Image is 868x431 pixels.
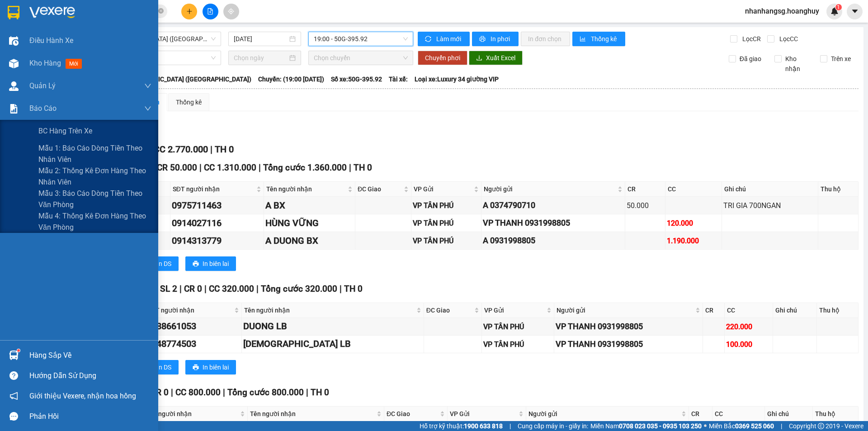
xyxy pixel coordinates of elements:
[265,216,354,230] div: HÙNG VỮNG
[358,184,402,194] span: ĐC Giao
[314,51,408,65] span: Chọn chuyến
[722,182,818,197] th: Ghi chú
[38,125,92,137] span: BC hàng trên xe
[776,34,799,44] span: Lọc CC
[413,200,479,211] div: VP TÂN PHÚ
[227,387,304,398] span: Tổng cước 800.000
[483,217,623,229] div: VP THANH 0931998805
[29,35,73,46] span: Điều hành xe
[426,305,473,315] span: ĐC Giao
[38,165,151,188] span: Mẫu 2: Thống kê đơn hàng theo nhân viên
[66,59,82,69] span: mới
[556,320,701,333] div: VP THANH 0931998805
[158,7,164,16] span: close-circle
[265,199,354,213] div: A BX
[314,32,408,46] span: 19:00 - 50G-395.92
[266,184,346,194] span: Tên người nhận
[667,218,720,229] div: 120.000
[9,36,19,46] img: warehouse-icon
[154,144,208,155] span: CC 2.770.000
[223,4,239,19] button: aim
[204,284,207,294] span: |
[175,387,221,398] span: CC 800.000
[264,214,355,232] td: HÙNG VỮNG
[199,162,202,173] span: |
[818,423,824,429] span: copyright
[340,284,342,294] span: |
[234,34,288,44] input: 12/10/2025
[203,362,229,372] span: In biên lai
[619,422,702,430] strong: 0708 023 035 - 0935 103 250
[29,390,136,402] span: Giới thiệu Vexere, nhận hoa hồng
[210,144,212,155] span: |
[773,303,817,318] th: Ghi chú
[411,214,481,232] td: VP TÂN PHÚ
[847,4,863,19] button: caret-down
[186,8,193,14] span: plus
[144,82,151,90] span: down
[9,392,18,400] span: notification
[436,34,462,44] span: Làm mới
[482,318,554,336] td: VP TÂN PHÚ
[151,387,169,398] span: CR 0
[157,259,171,269] span: In DS
[418,32,470,46] button: syncLàm mới
[242,336,424,353] td: DIEU LB
[349,162,351,173] span: |
[160,284,177,294] span: SL 2
[483,321,552,332] div: VP TÂN PHÚ
[469,51,523,65] button: downloadXuất Excel
[331,74,382,84] span: Số xe: 50G-395.92
[9,412,18,421] span: message
[387,409,438,419] span: ĐC Giao
[483,339,552,350] div: VP TÂN PHÚ
[176,97,202,107] div: Thống kê
[418,51,467,65] button: Chuyển phơi
[483,234,623,247] div: A 0931998805
[9,371,18,380] span: question-circle
[259,162,261,173] span: |
[736,54,765,64] span: Đã giao
[242,318,424,336] td: DUONG LB
[344,284,363,294] span: TH 0
[145,318,242,336] td: 0388661053
[170,232,264,250] td: 0914313779
[144,105,151,112] span: down
[835,4,842,10] sup: 1
[8,6,19,19] img: logo-vxr
[244,305,415,315] span: Tên người nhận
[157,362,171,372] span: In DS
[557,305,693,315] span: Người gửi
[420,421,503,431] span: Hỗ trợ kỹ thuật:
[484,184,616,194] span: Người gửi
[38,210,151,233] span: Mẫu 4: Thống kê đơn hàng theo văn phòng
[518,421,588,431] span: Cung cấp máy in - giấy in:
[17,349,20,352] sup: 1
[580,36,587,43] span: bar-chart
[146,319,240,333] div: 0388661053
[184,284,202,294] span: CR 0
[140,256,179,271] button: printerIn DS
[484,305,545,315] span: VP Gửi
[306,387,308,398] span: |
[486,53,515,63] span: Xuất Excel
[204,162,256,173] span: CC 1.310.000
[817,303,859,318] th: Thu hộ
[413,218,479,229] div: VP TÂN PHÚ
[263,162,347,173] span: Tổng cước 1.360.000
[509,421,511,431] span: |
[735,422,774,430] strong: 0369 525 060
[243,337,422,351] div: [DEMOGRAPHIC_DATA] LB
[781,421,782,431] span: |
[9,81,19,91] img: warehouse-icon
[209,284,254,294] span: CC 320.000
[712,407,765,422] th: CC
[203,259,229,269] span: In biên lai
[414,184,472,194] span: VP Gửi
[158,8,164,14] span: close-circle
[29,80,56,91] span: Quản Lý
[38,142,151,165] span: Mẫu 1: Báo cáo dòng tiền theo nhân viên
[739,34,762,44] span: Lọc CR
[425,36,433,43] span: sync
[215,144,234,155] span: TH 0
